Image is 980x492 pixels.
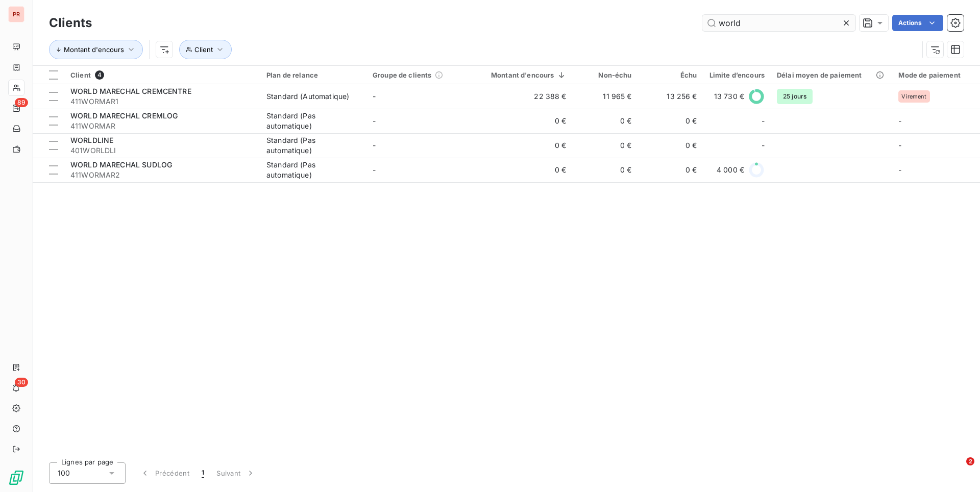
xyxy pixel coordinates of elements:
div: Montant d'encours [479,71,567,79]
td: 22 388 € [473,84,573,109]
td: 11 965 € [573,84,638,109]
span: 89 [15,98,28,107]
div: Limite d’encours [709,71,765,79]
span: - [373,92,376,101]
button: Montant d'encours [49,40,143,59]
span: 30 [15,378,28,387]
td: 0 € [473,158,573,182]
span: 411WORMAR [70,121,254,131]
div: Plan de relance [266,71,360,79]
div: Délai moyen de paiement [777,71,886,79]
td: 0 € [573,109,638,133]
span: WORLD MARECHAL CREMCENTRE [70,87,191,95]
div: Échu [644,71,697,79]
h3: Clients [49,14,92,32]
span: 4 000 € [717,165,744,175]
img: Logo LeanPay [8,470,24,486]
td: 13 256 € [638,84,703,109]
td: 0 € [473,133,573,158]
td: 0 € [638,158,703,182]
span: - [373,116,376,125]
span: - [373,165,376,174]
td: 0 € [473,109,573,133]
div: Standard (Automatique) [266,91,349,102]
span: Client [194,45,213,54]
div: Non-échu [579,71,632,79]
span: - [898,141,901,150]
span: - [762,140,765,151]
span: WORLD MARECHAL CREMLOG [70,111,178,120]
button: Précédent [134,462,195,484]
iframe: Intercom live chat [945,457,970,482]
span: 4 [95,70,104,80]
span: Groupe de clients [373,71,432,79]
div: Standard (Pas automatique) [266,111,360,131]
span: 2 [966,457,974,465]
div: PR [8,6,24,22]
div: Standard (Pas automatique) [266,160,360,180]
span: WORLD MARECHAL SUDLOG [70,160,172,169]
div: Standard (Pas automatique) [266,135,360,156]
button: Actions [892,15,943,31]
span: Virement [901,93,926,100]
span: 1 [202,468,204,478]
span: 411WORMAR1 [70,96,254,107]
span: Client [70,71,91,79]
span: - [898,165,901,174]
span: 411WORMAR2 [70,170,254,180]
span: - [373,141,376,150]
button: 1 [195,462,210,484]
div: Mode de paiement [898,71,972,79]
span: - [898,116,901,125]
button: Suivant [210,462,262,484]
td: 0 € [638,109,703,133]
button: Client [179,40,232,59]
span: - [762,116,765,126]
span: 401WORLDLI [70,145,254,156]
span: Montant d'encours [64,45,124,54]
input: Rechercher [702,15,855,31]
span: 25 jours [777,89,813,104]
span: WORLDLINE [70,136,113,144]
td: 0 € [573,133,638,158]
span: 13 730 € [714,91,744,102]
td: 0 € [638,133,703,158]
td: 0 € [573,158,638,182]
span: 100 [58,468,70,478]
